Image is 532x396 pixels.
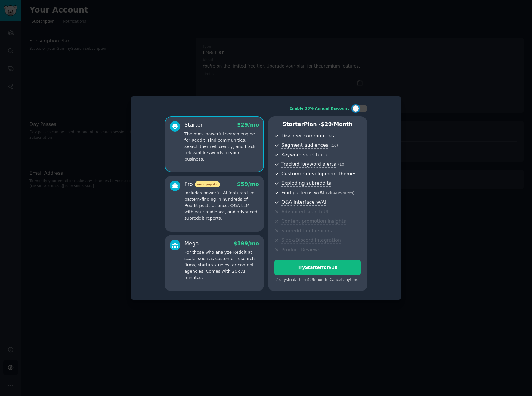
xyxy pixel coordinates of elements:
[321,153,327,157] span: ( ∞ )
[281,152,319,158] span: Keyword search
[338,162,345,167] span: ( 10 )
[281,199,326,206] span: Q&A interface w/AI
[281,180,331,187] span: Exploding subreddits
[281,171,357,177] span: Customer development themes
[281,247,320,253] span: Product Reviews
[274,277,361,283] div: 7 days trial, then $ 29 /month . Cancel anytime.
[281,228,332,234] span: Subreddit influencers
[326,191,354,195] span: ( 2k AI minutes )
[184,181,220,188] div: Pro
[281,190,324,196] span: Find patterns w/AI
[184,240,199,247] div: Mega
[184,121,203,129] div: Starter
[281,142,328,149] span: Segment audiences
[289,106,349,112] div: Enable 33% Annual Discount
[321,121,353,127] span: $ 29 /month
[195,181,220,187] span: most popular
[330,143,338,148] span: ( 10 )
[274,260,361,275] button: TryStarterfor$10
[281,161,336,168] span: Tracked keyword alerts
[281,133,334,139] span: Discover communities
[237,122,259,128] span: $ 29 /mo
[237,181,259,187] span: $ 59 /mo
[274,121,361,128] p: Starter Plan -
[281,209,328,215] span: Advanced search UI
[184,249,259,281] p: For those who analyze Reddit at scale, such as customer research firms, startup studios, or conte...
[234,240,259,247] span: $ 199 /mo
[275,264,360,271] div: Try Starter for $10
[184,190,259,222] p: Includes powerful AI features like pattern-finding in hundreds of Reddit posts at once, Q&A LLM w...
[281,237,341,244] span: Slack/Discord integration
[184,131,259,162] p: The most powerful search engine for Reddit. Find communities, search them efficiently, and track ...
[281,218,346,225] span: Content promotion insights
